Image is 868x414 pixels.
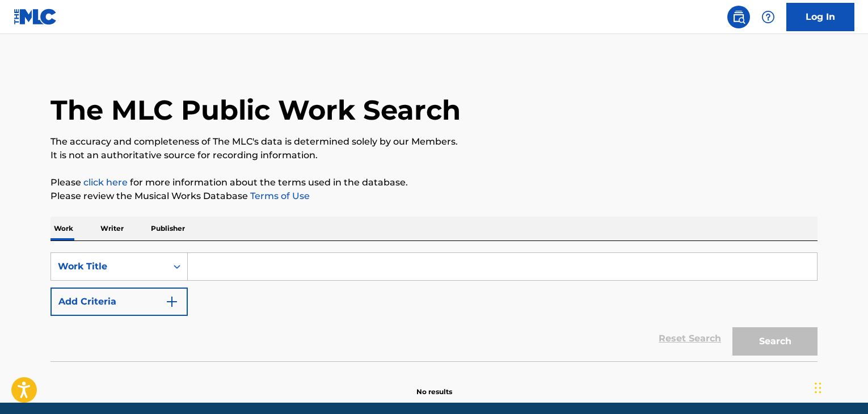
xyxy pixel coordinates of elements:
a: Log In [786,3,854,31]
img: MLC Logo [14,9,57,25]
div: Drag [815,371,821,405]
p: Writer [97,217,127,240]
p: It is not an authoritative source for recording information. [50,149,818,162]
img: 9d2ae6d4665cec9f34b9.svg [165,295,179,309]
p: Please for more information about the terms used in the database. [50,176,818,189]
h1: The MLC Public Work Search [50,93,461,127]
a: Public Search [727,6,750,28]
div: Work Title [58,260,160,273]
p: No results [416,373,452,397]
iframe: Chat Widget [811,360,868,414]
p: Please review the Musical Works Database [50,189,818,203]
img: search [732,10,745,24]
div: Help [757,6,779,28]
button: Add Criteria [50,288,188,316]
p: Publisher [148,217,188,240]
img: help [761,10,775,24]
p: Work [50,217,77,240]
a: click here [83,177,128,188]
form: Search Form [50,252,818,361]
a: Terms of Use [248,191,310,201]
p: The accuracy and completeness of The MLC's data is determined solely by our Members. [50,135,818,149]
